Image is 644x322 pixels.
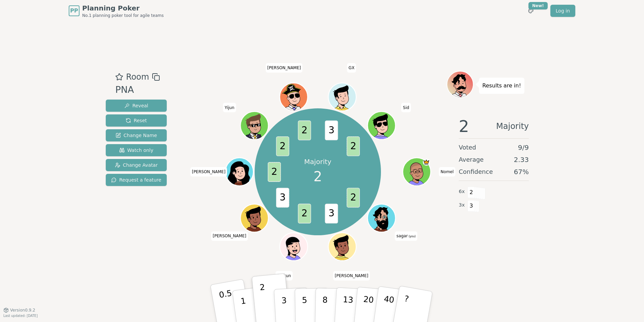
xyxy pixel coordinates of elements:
span: Click to change your name [401,103,411,112]
span: Click to change your name [439,167,455,177]
span: Nomel is the host [423,159,430,166]
span: Watch only [119,147,154,154]
button: Reset [106,114,167,127]
span: Click to change your name [211,231,248,241]
span: 3 [276,188,289,207]
div: New! [528,2,548,9]
span: 3 [468,200,475,212]
span: Click to change your name [395,231,417,241]
span: Click to change your name [190,167,227,177]
span: Voted [459,143,476,152]
span: PP [70,7,78,15]
span: 3 [325,120,338,140]
span: Reveal [124,102,148,109]
a: PPPlanning PokerNo.1 planning poker tool for agile teams [69,3,164,18]
p: Results are in! [482,81,521,90]
button: Watch only [106,144,167,156]
p: 2 [259,283,268,319]
span: 2 [267,162,281,182]
span: Click to change your name [347,63,356,73]
a: Log in [550,5,575,17]
button: Change Avatar [106,159,167,171]
span: Change Name [116,132,157,139]
span: 67 % [514,167,529,177]
span: Room [126,71,149,83]
button: Add as favourite [115,71,123,83]
span: Change Avatar [115,162,158,168]
span: 2 [468,187,475,198]
span: 3 [325,204,338,223]
span: Confidence [459,167,493,177]
button: Request a feature [106,174,167,186]
p: Majority [304,157,331,166]
button: Click to change your avatar [368,205,394,231]
span: Last updated: [DATE] [3,314,38,318]
button: New! [525,5,537,17]
span: Average [459,155,484,164]
span: (you) [408,235,416,238]
span: No.1 planning poker tool for agile teams [82,13,164,18]
div: PNA [115,83,160,97]
span: Version 0.9.2 [10,307,35,313]
span: Click to change your name [223,103,236,112]
span: 2 [347,188,360,207]
span: Click to change your name [333,271,370,280]
span: Reset [126,117,147,124]
span: Click to change your name [276,271,293,280]
span: Click to change your name [266,63,303,73]
span: 6 x [459,188,465,195]
span: 3 x [459,202,465,209]
span: 2 [314,166,322,187]
span: Request a feature [111,177,161,183]
span: 2 [276,136,289,156]
span: 2 [298,120,311,140]
span: 2.33 [514,155,529,164]
button: Reveal [106,100,167,112]
span: 2 [347,136,360,156]
span: 9 / 9 [518,143,529,152]
button: Change Name [106,129,167,141]
span: 2 [459,118,469,134]
span: 2 [298,204,311,223]
span: Majority [496,118,529,134]
button: Version0.9.2 [3,307,35,313]
span: Planning Poker [82,3,164,13]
